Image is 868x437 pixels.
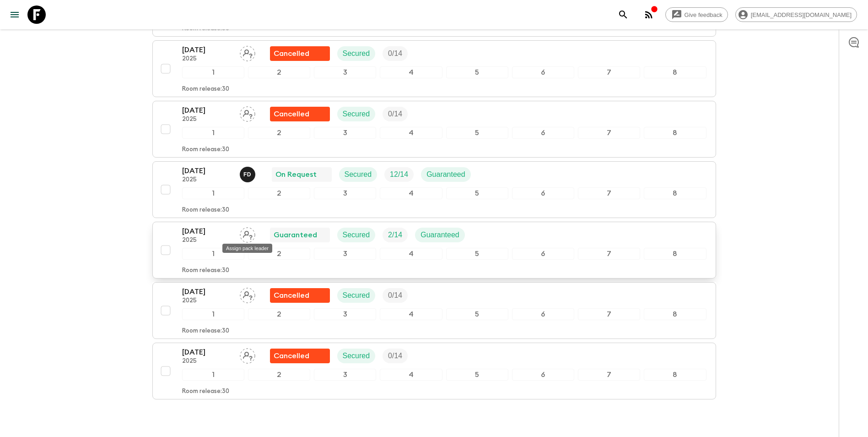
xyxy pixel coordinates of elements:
div: 4 [380,248,442,260]
span: [EMAIL_ADDRESS][DOMAIN_NAME] [746,11,857,18]
div: 2 [248,308,310,320]
div: 7 [578,308,640,320]
div: 2 [248,66,310,78]
div: 6 [512,369,574,381]
p: 2025 [182,55,232,63]
p: Secured [343,109,370,120]
p: Guaranteed [426,169,465,180]
p: Room release: 30 [182,86,229,93]
div: 5 [446,308,508,320]
p: 2025 [182,176,232,184]
p: [DATE] [182,44,232,55]
p: Room release: 30 [182,388,229,395]
div: Trip Fill [383,228,408,242]
p: On Request [275,169,317,180]
div: Secured [337,228,376,242]
p: 2 / 14 [388,229,402,240]
button: FD [240,167,257,182]
p: Guaranteed [274,229,317,240]
p: 0 / 14 [388,48,402,59]
p: Secured [345,169,372,180]
button: search adventures [614,5,632,24]
div: 2 [248,187,310,199]
div: 7 [578,187,640,199]
button: [DATE]2025Assign pack leaderGuaranteedSecuredTrip FillGuaranteed12345678Room release:30 [152,222,716,279]
p: Room release: 30 [182,207,229,214]
div: 6 [512,66,574,78]
div: Trip Fill [383,46,408,61]
p: 2025 [182,297,232,305]
p: F D [243,171,251,178]
p: 0 / 14 [388,350,402,361]
div: 2 [248,248,310,260]
p: Room release: 30 [182,267,229,274]
div: [EMAIL_ADDRESS][DOMAIN_NAME] [735,7,857,22]
div: 1 [182,248,244,260]
div: 8 [644,308,706,320]
p: 0 / 14 [388,290,402,301]
div: Flash Pack cancellation [270,46,330,61]
div: Flash Pack cancellation [270,288,330,303]
p: 0 / 14 [388,109,402,120]
p: Secured [343,48,370,59]
div: Trip Fill [383,349,408,363]
p: Cancelled [274,290,309,301]
span: Assign pack leader [240,109,255,116]
p: Secured [343,290,370,301]
p: Room release: 30 [182,146,229,153]
div: 1 [182,66,244,78]
div: Trip Fill [384,167,414,182]
a: Give feedback [665,7,728,22]
div: Secured [339,167,377,182]
div: 3 [314,308,376,320]
div: Secured [337,46,376,61]
span: Assign pack leader [240,230,255,237]
div: 7 [578,369,640,381]
div: Secured [337,349,376,363]
div: 8 [644,127,706,139]
p: 12 / 14 [390,169,408,180]
span: Assign pack leader [240,49,255,56]
div: 1 [182,127,244,139]
div: 5 [446,66,508,78]
div: Secured [337,107,376,121]
p: Secured [343,350,370,361]
p: Guaranteed [421,229,459,240]
div: 8 [644,66,706,78]
span: Assign pack leader [240,290,255,298]
div: 6 [512,308,574,320]
span: Fatih Develi [240,169,257,177]
button: [DATE]2025Assign pack leaderFlash Pack cancellationSecuredTrip Fill12345678Room release:30 [152,101,716,158]
div: 5 [446,369,508,381]
button: [DATE]2025Assign pack leaderFlash Pack cancellationSecuredTrip Fill12345678Room release:30 [152,282,716,339]
p: [DATE] [182,165,232,176]
div: 1 [182,308,244,320]
div: 3 [314,127,376,139]
div: Flash Pack cancellation [270,107,330,121]
span: Assign pack leader [240,351,255,358]
div: 3 [314,66,376,78]
button: menu [5,5,24,24]
div: 3 [314,187,376,199]
div: 7 [578,248,640,260]
div: 8 [644,369,706,381]
p: [DATE] [182,286,232,297]
div: 4 [380,369,442,381]
div: 5 [446,248,508,260]
div: 4 [380,187,442,199]
div: 4 [380,308,442,320]
p: [DATE] [182,347,232,358]
div: 3 [314,248,376,260]
div: 3 [314,369,376,381]
span: Give feedback [679,11,728,18]
div: 1 [182,369,244,381]
div: 6 [512,127,574,139]
div: Trip Fill [383,288,408,303]
p: Room release: 30 [182,328,229,335]
div: 8 [644,187,706,199]
div: 8 [644,248,706,260]
div: Flash Pack cancellation [270,349,330,363]
div: 5 [446,127,508,139]
div: 4 [380,66,442,78]
div: Assign pack leader [222,244,272,253]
